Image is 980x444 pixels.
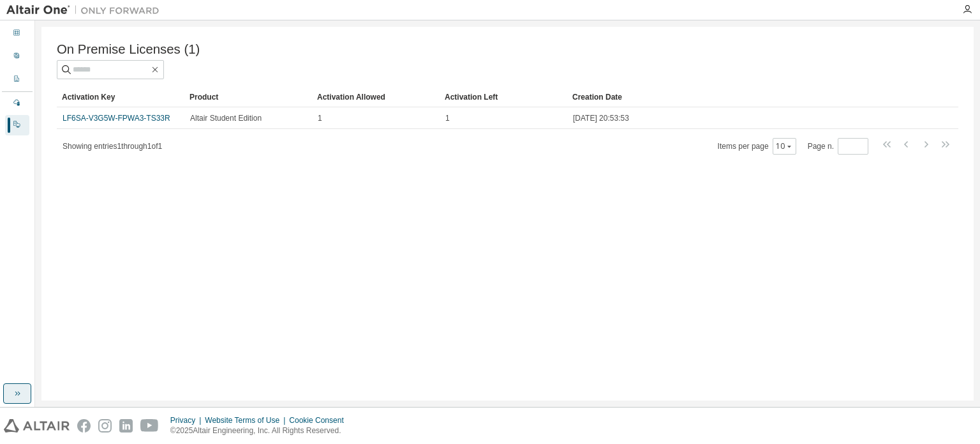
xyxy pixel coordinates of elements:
img: youtube.svg [140,419,159,433]
span: Items per page [718,138,796,155]
span: Altair Student Edition [190,113,262,123]
span: [DATE] 20:53:53 [573,113,629,123]
span: Page n. [808,138,868,155]
div: Creation Date [572,87,902,107]
button: 10 [776,141,793,151]
span: 1 [445,113,450,123]
img: Altair One [6,4,166,17]
div: Activation Left [445,87,562,107]
p: © 2025 Altair Engineering, Inc. All Rights Reserved. [170,425,352,436]
div: Product [189,87,307,107]
img: altair_logo.svg [4,419,70,433]
div: On Prem [5,115,29,135]
img: linkedin.svg [119,419,133,433]
a: LF6SA-V3G5W-FPWA3-TS33R [63,114,170,123]
div: Managed [5,93,29,114]
div: Website Terms of Use [205,415,289,425]
span: On Premise Licenses (1) [57,42,200,57]
div: Activation Key [62,87,179,107]
span: Showing entries 1 through 1 of 1 [63,142,162,151]
span: 1 [318,113,322,123]
div: Activation Allowed [317,87,434,107]
div: User Profile [5,47,29,67]
div: Privacy [170,415,205,425]
div: Dashboard [5,24,29,44]
div: Cookie Consent [289,415,351,425]
div: Company Profile [5,70,29,90]
img: instagram.svg [98,419,112,433]
img: facebook.svg [77,419,91,433]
